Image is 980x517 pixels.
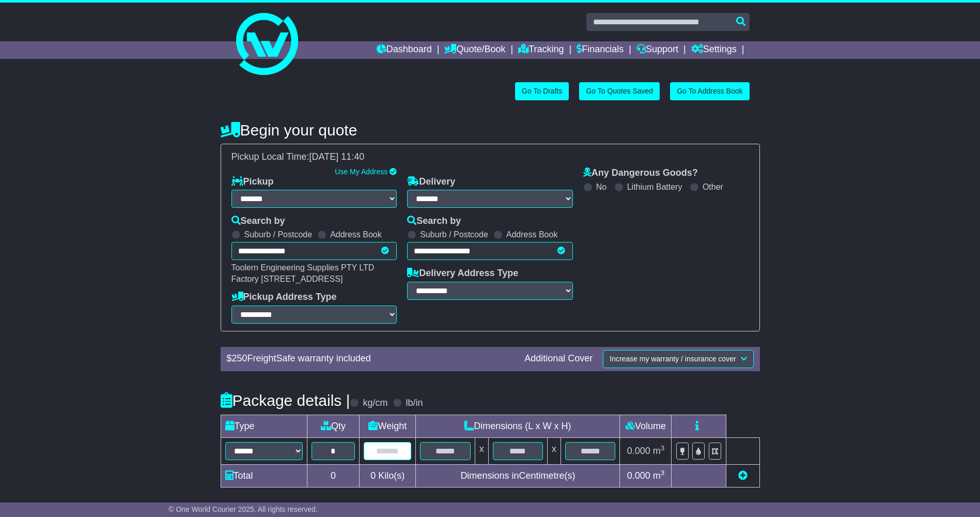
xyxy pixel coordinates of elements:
button: Increase my warranty / insurance cover [603,350,753,368]
span: 0.000 [627,446,650,456]
sup: 3 [661,444,665,452]
a: Go To Drafts [515,82,569,100]
td: Kilo(s) [360,464,416,487]
a: Quote/Book [444,41,505,59]
label: Search by [231,216,285,227]
span: Increase my warranty / insurance cover [610,355,736,363]
label: Any Dangerous Goods? [583,168,698,179]
span: Toolern Engineering Supplies PTY LTD [231,263,375,272]
td: Volume [620,415,672,437]
a: Settings [691,41,737,59]
span: m [653,446,665,456]
a: Add new item [738,470,748,481]
label: No [596,182,606,192]
div: Pickup Local Time: [226,151,754,163]
td: Dimensions in Centimetre(s) [416,464,620,487]
a: Financials [577,41,624,59]
span: Factory [STREET_ADDRESS] [231,275,343,283]
div: $ FreightSafe warranty included [222,353,520,364]
h4: Begin your quote [221,121,760,139]
a: Dashboard [377,41,432,59]
span: 0.000 [627,470,650,481]
label: Address Book [506,230,558,239]
a: Go To Address Book [670,82,749,100]
label: Lithium Battery [627,182,682,192]
div: Additional Cover [519,353,598,364]
td: Total [221,464,307,487]
td: Qty [307,415,360,437]
h4: Package details | [221,392,350,409]
label: Pickup Address Type [231,292,337,303]
span: [DATE] 11:40 [309,151,365,162]
span: 250 [232,353,247,363]
label: Address Book [330,230,382,239]
label: kg/cm [363,398,387,409]
td: x [475,437,488,464]
label: lb/in [406,398,423,409]
a: Use My Address [335,168,387,176]
label: Suburb / Postcode [244,230,313,239]
label: Delivery [407,176,455,188]
td: Type [221,415,307,437]
td: Dimensions (L x W x H) [416,415,620,437]
label: Suburb / Postcode [420,230,488,239]
sup: 3 [661,469,665,477]
label: Other [703,182,723,192]
a: Go To Quotes Saved [579,82,660,100]
label: Pickup [231,176,274,188]
a: Tracking [518,41,564,59]
a: Support [636,41,678,59]
span: © One World Courier 2025. All rights reserved. [168,505,318,513]
td: Weight [360,415,416,437]
td: x [548,437,561,464]
span: 0 [370,470,376,481]
span: m [653,470,665,481]
td: 0 [307,464,360,487]
label: Search by [407,216,461,227]
label: Delivery Address Type [407,268,518,279]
